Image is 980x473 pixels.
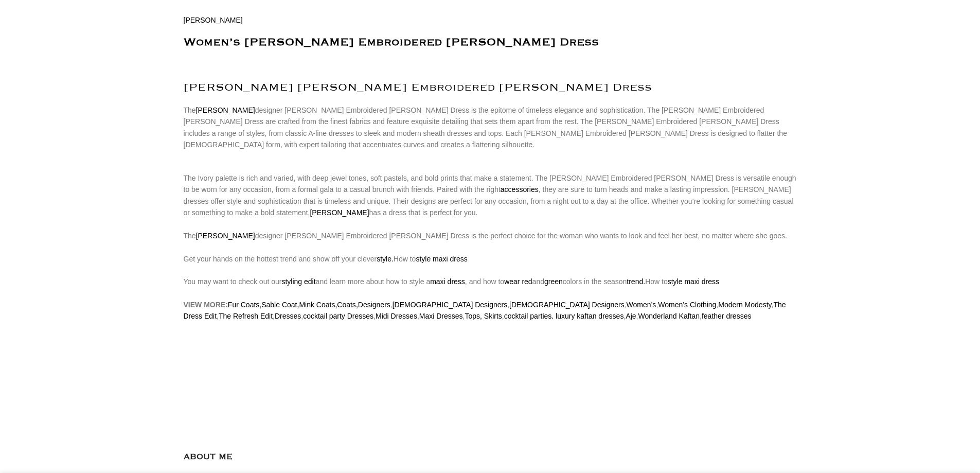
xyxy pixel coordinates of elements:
a: [PERSON_NAME] [196,106,255,114]
a: Sable Coat [261,301,297,309]
a: wear red [504,277,532,286]
a: style. [377,255,394,263]
a: Coats [337,301,356,309]
a: cocktail party Dresses [303,312,373,320]
a: [DEMOGRAPHIC_DATA] Designers [393,301,508,309]
a: [PERSON_NAME] [310,208,369,217]
strong: VIEW MORE: [184,301,228,309]
a: Aje [626,312,636,320]
strong: , [259,301,261,309]
a: style maxi dress [668,277,719,286]
a: The Dress Edit [184,301,786,320]
a: [DEMOGRAPHIC_DATA] Designers [509,301,625,309]
strong: Women’s [PERSON_NAME] Embroidered [PERSON_NAME] Dress [184,39,599,46]
a: luxury kaftan dresses [556,312,623,320]
a: Women’s Clothing [658,301,716,309]
a: cocktail parties. [504,312,554,320]
a: Tops, [465,312,482,320]
img: Zimmermann Wylie Embroidered Billow Dress [184,344,261,421]
a: Modern Modesty [718,301,771,309]
a: style maxi dress [416,255,467,263]
a: Midi Dresses [376,312,417,320]
a: accessories [501,185,539,194]
a: Dresses [275,312,301,320]
p: The Ivory palette is rich and varied, with deep jewel tones, soft pastels, and bold prints that m... [184,172,797,334]
a: Designers [358,301,390,309]
h2: [PERSON_NAME] [PERSON_NAME] Embroidered [PERSON_NAME] Dress [184,81,797,94]
a: maxi dress [430,277,465,286]
strong: , [297,301,299,309]
a: Maxi Dresses [419,312,463,320]
a: [PERSON_NAME] [196,232,255,240]
a: Fur Coats [228,301,259,309]
strong: , [335,301,337,309]
a: Wonderland Kaftan [638,312,700,320]
a: trend. [627,277,645,286]
strong: , [356,301,358,309]
a: styling edit [281,277,315,286]
a: [PERSON_NAME] [184,16,243,24]
a: Skirts [484,312,502,320]
a: Mink Coats [299,301,335,309]
h4: ABOUT ME [184,451,233,464]
div: The designer [PERSON_NAME] Embroidered [PERSON_NAME] Dress is the epitome of timeless elegance an... [184,104,797,151]
a: feather dresses [702,312,752,320]
a: green [544,277,563,286]
a: The Refresh Edit [219,312,273,320]
a: Women’s [627,301,656,309]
